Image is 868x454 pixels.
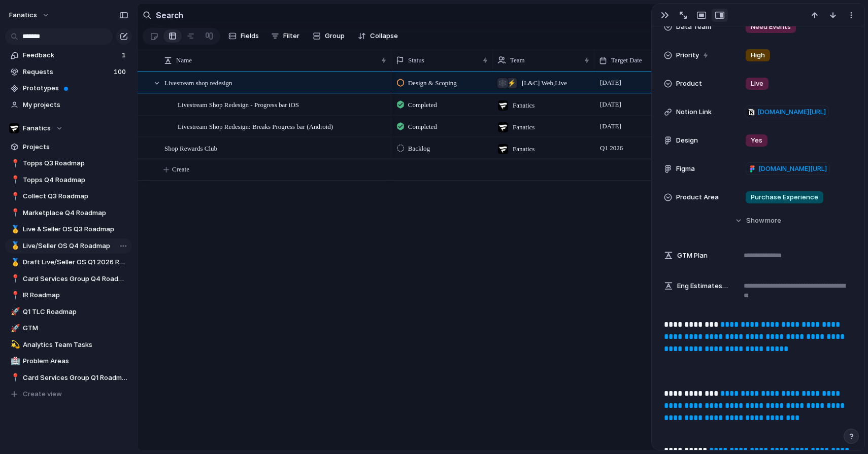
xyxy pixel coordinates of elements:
[5,139,132,155] a: Projects
[224,28,263,44] button: Fields
[9,208,19,218] button: 📍
[5,354,132,369] a: 🏥Problem Areas
[9,356,19,366] button: 🏥
[5,222,132,237] a: 🥇Live & Seller OS Q3 Roadmap
[156,9,183,21] h2: Search
[5,121,132,136] button: Fanatics
[9,224,19,234] button: 🥇
[765,216,781,226] span: more
[178,98,299,110] span: Livestream Shop Redesign - Progress bar iOS
[746,162,830,176] a: [DOMAIN_NAME][URL]
[5,255,132,270] a: 🥇Draft Live/Seller OS Q1 2026 Roadmap
[11,174,18,186] div: 📍
[5,304,132,320] a: 🚀Q1 TLC Roadmap
[611,55,642,65] span: Target Date
[5,238,132,254] div: 🥇Live/Seller OS Q4 Roadmap
[9,290,19,300] button: 📍
[9,10,37,20] span: fanatics
[676,50,699,60] span: Priority
[11,339,18,351] div: 💫
[746,216,764,226] span: Show
[676,135,698,146] span: Design
[23,274,128,284] span: Card Services Group Q4 Roadmap
[23,356,128,366] span: Problem Areas
[23,142,128,152] span: Projects
[497,78,508,88] div: 🕸
[308,28,350,44] button: Group
[9,191,19,201] button: 📍
[5,337,132,353] a: 💫Analytics Team Tasks
[5,321,132,336] a: 🚀GTM
[23,123,51,133] span: Fanatics
[676,164,695,174] span: Figma
[408,122,437,132] span: Completed
[677,251,708,261] span: GTM Plan
[23,340,128,350] span: Analytics Team Tasks
[9,340,19,350] button: 💫
[23,50,119,60] span: Feedback
[241,31,259,41] span: Fields
[5,288,132,303] a: 📍IR Roadmap
[11,290,18,301] div: 📍
[676,79,702,89] span: Product
[283,31,299,41] span: Filter
[745,106,829,119] a: [DOMAIN_NAME][URL]
[23,67,111,77] span: Requests
[9,241,19,251] button: 🥇
[23,191,128,201] span: Collect Q3 Roadmap
[370,31,398,41] span: Collapse
[11,306,18,318] div: 🚀
[11,224,18,235] div: 🥇
[11,158,18,169] div: 📍
[5,189,132,204] a: 📍Collect Q3 Roadmap
[751,50,765,60] span: High
[23,307,128,317] span: Q1 TLC Roadmap
[5,156,132,171] a: 📍Topps Q3 Roadmap
[5,64,132,80] a: Requests100
[510,55,525,65] span: Team
[354,28,402,44] button: Collapse
[9,307,19,317] button: 🚀
[751,135,762,146] span: Yes
[23,224,128,234] span: Live & Seller OS Q3 Roadmap
[11,191,18,202] div: 📍
[23,175,128,185] span: Topps Q4 Roadmap
[267,28,304,44] button: Filter
[11,207,18,219] div: 📍
[178,120,333,132] span: Livestream Shop Redesign: Breaks Progress bar (Android)
[677,281,729,291] span: Eng Estimates (B/iOs/A/W) in Cycles
[5,172,132,188] a: 📍Topps Q4 Roadmap
[9,257,19,267] button: 🥇
[597,142,625,154] span: Q1 2026
[751,79,763,89] span: Live
[597,120,624,132] span: [DATE]
[11,240,18,252] div: 🥇
[172,164,189,174] span: Create
[5,7,55,23] button: fanatics
[176,55,192,65] span: Name
[5,205,132,221] div: 📍Marketplace Q4 Roadmap
[513,122,535,132] span: Fanatics
[676,107,712,117] span: Notion Link
[11,372,18,383] div: 📍
[11,257,18,268] div: 🥇
[513,144,535,154] span: Fanatics
[23,100,128,110] span: My projects
[23,241,128,251] span: Live/Seller OS Q4 Roadmap
[23,389,62,399] span: Create view
[5,81,132,96] a: Prototypes
[23,373,128,383] span: Card Services Group Q1 Roadmap
[9,274,19,284] button: 📍
[597,98,624,111] span: [DATE]
[11,273,18,285] div: 📍
[5,370,132,386] div: 📍Card Services Group Q1 Roadmap
[408,100,437,110] span: Completed
[676,22,711,32] span: Data Team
